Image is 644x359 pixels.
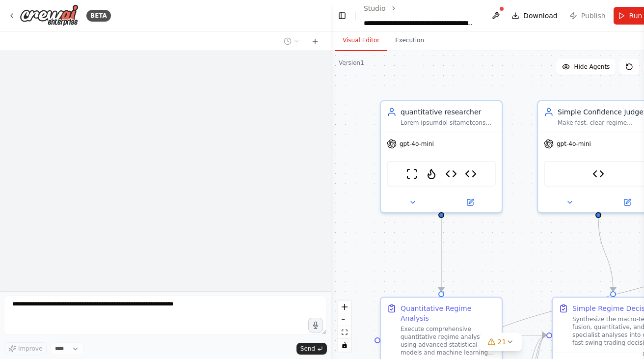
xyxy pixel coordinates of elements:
button: Improve [4,342,47,355]
div: Version 1 [339,59,364,67]
img: Sphere API Tool [445,168,457,180]
button: Execution [387,30,432,51]
span: gpt-4o-mini [400,140,434,148]
img: Prediction Memory Tool [592,168,604,180]
button: toggle interactivity [338,339,351,352]
button: zoom in [338,301,351,313]
button: Open in side panel [442,196,498,208]
nav: breadcrumb [364,3,480,28]
button: Send [296,343,327,355]
span: Send [300,345,315,353]
span: Download [523,11,558,21]
img: ScrapeWebsiteTool [406,168,418,180]
div: quantitative researcher [401,107,496,117]
button: Hide Agents [556,59,616,75]
span: gpt-4o-mini [557,140,591,148]
div: React Flow controls [338,301,351,352]
button: Hide left sidebar [337,9,348,23]
button: Download [508,7,562,25]
div: quantitative researcherLorem ipsumdol sitametcons adipis eli seddoei temporin utlaboreet do magna... [380,100,503,213]
span: 21 [497,337,506,347]
img: Logo [20,4,79,27]
div: BETA [86,10,111,22]
img: OpenBB API Tool [465,168,477,180]
div: Lorem ipsumdol sitametcons adipis eli seddoei temporin utlaboreet do magnaa enimad minimv quisnos... [401,119,496,127]
button: Visual Editor [335,30,387,51]
g: Edge from cae73e08-22d6-4df9-bbea-91c33f7ddfd7 to f1de9570-ff30-4237-b13b-69f3cc6139e6 [436,218,446,291]
span: Improve [18,345,42,353]
img: FirecrawlScrapeWebsiteTool [426,168,437,180]
g: Edge from f1de9570-ff30-4237-b13b-69f3cc6139e6 to a2b253c1-fcd5-441b-a58f-c2018265612f [508,331,546,340]
button: Click to speak your automation idea [308,318,323,332]
span: Hide Agents [574,63,610,71]
span: Run [629,11,643,21]
button: 21 [480,333,522,351]
g: Edge from 889e5667-046c-4d13-b9e0-8c07a847ce2c to a2b253c1-fcd5-441b-a58f-c2018265612f [593,218,618,291]
button: Switch to previous chat [280,35,303,47]
a: Studio [364,4,386,12]
button: zoom out [338,313,351,326]
div: Execute comprehensive quantitative regime analysis using advanced statistical models and machine ... [401,325,496,357]
button: fit view [338,326,351,339]
button: Start a new chat [307,35,323,47]
div: Quantitative Regime Analysis [401,304,496,323]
